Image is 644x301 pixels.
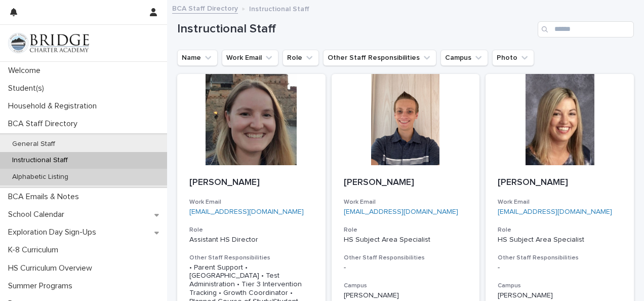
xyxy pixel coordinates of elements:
button: Role [283,50,319,66]
p: Student(s) [4,84,52,93]
input: Search [538,21,634,37]
p: Alphabetic Listing [4,173,76,181]
p: HS Subject Area Specialist [498,236,622,244]
h3: Campus [498,282,622,290]
h3: Other Staff Responsibilities [344,254,468,262]
p: HS Curriculum Overview [4,264,100,273]
button: Campus [440,50,488,66]
p: Assistant HS Director [189,236,313,244]
h3: Work Email [498,198,622,206]
button: Photo [492,50,534,66]
p: HS Subject Area Specialist [344,236,468,244]
p: [PERSON_NAME] [498,177,622,189]
p: [PERSON_NAME] [189,177,313,189]
h3: Work Email [189,198,313,206]
p: [PERSON_NAME] [344,291,468,300]
p: K-8 Curriculum [4,245,66,255]
p: Exploration Day Sign-Ups [4,228,104,237]
a: [EMAIL_ADDRESS][DOMAIN_NAME] [189,208,304,215]
h3: Role [344,226,468,234]
h3: Other Staff Responsibilities [498,254,622,262]
a: [EMAIL_ADDRESS][DOMAIN_NAME] [498,208,612,215]
div: - [498,264,622,272]
h1: Instructional Staff [177,22,534,36]
p: Household & Registration [4,101,105,111]
h3: Campus [344,282,468,290]
p: Instructional Staff [249,3,309,14]
p: BCA Staff Directory [4,119,86,129]
p: [PERSON_NAME] [344,177,468,189]
p: Instructional Staff [4,156,76,165]
p: General Staff [4,140,63,148]
h3: Role [189,226,313,234]
h3: Role [498,226,622,234]
a: BCA Staff Directory [172,2,238,14]
button: Name [177,50,218,66]
img: V1C1m3IdTEidaUdm9Hs0 [8,33,89,53]
a: [EMAIL_ADDRESS][DOMAIN_NAME] [344,208,458,215]
div: - [344,264,468,272]
button: Work Email [222,50,278,66]
h3: Work Email [344,198,468,206]
p: [PERSON_NAME] [498,291,622,300]
p: BCA Emails & Notes [4,192,87,202]
p: Welcome [4,66,49,76]
p: School Calendar [4,210,72,219]
button: Other Staff Responsibilities [323,50,436,66]
p: Summer Programs [4,281,80,291]
h3: Other Staff Responsibilities [189,254,313,262]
